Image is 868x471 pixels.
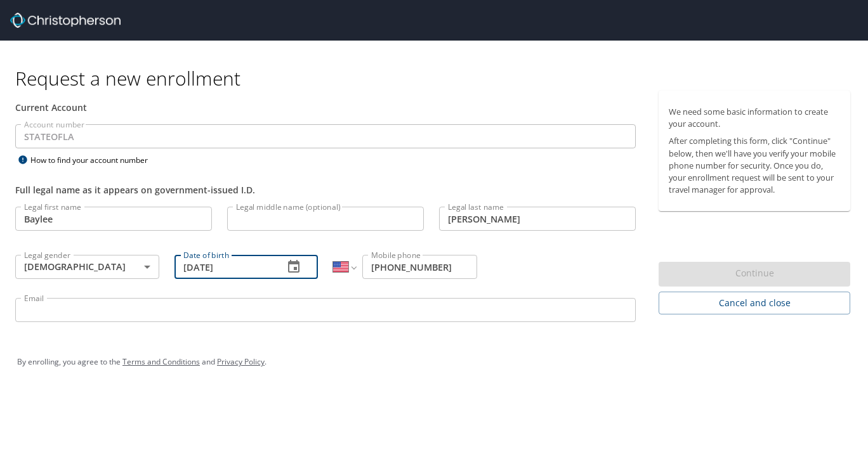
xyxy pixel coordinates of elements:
div: Full legal name as it appears on government-issued I.D. [15,183,636,197]
p: We need some basic information to create your account. [669,106,840,130]
a: Terms and Conditions [122,356,200,367]
div: [DEMOGRAPHIC_DATA] [15,255,159,279]
input: MM/DD/YYYY [174,255,274,279]
img: cbt logo [10,13,121,28]
p: After completing this form, click "Continue" below, then we'll have you verify your mobile phone ... [669,135,840,196]
div: By enrolling, you agree to the and . [17,346,851,378]
input: Enter phone number [362,255,477,279]
h1: Request a new enrollment [15,66,860,91]
div: Current Account [15,101,636,114]
a: Privacy Policy [217,356,265,367]
span: Cancel and close [669,295,840,311]
div: How to find your account number [15,152,174,168]
button: Cancel and close [659,292,850,315]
